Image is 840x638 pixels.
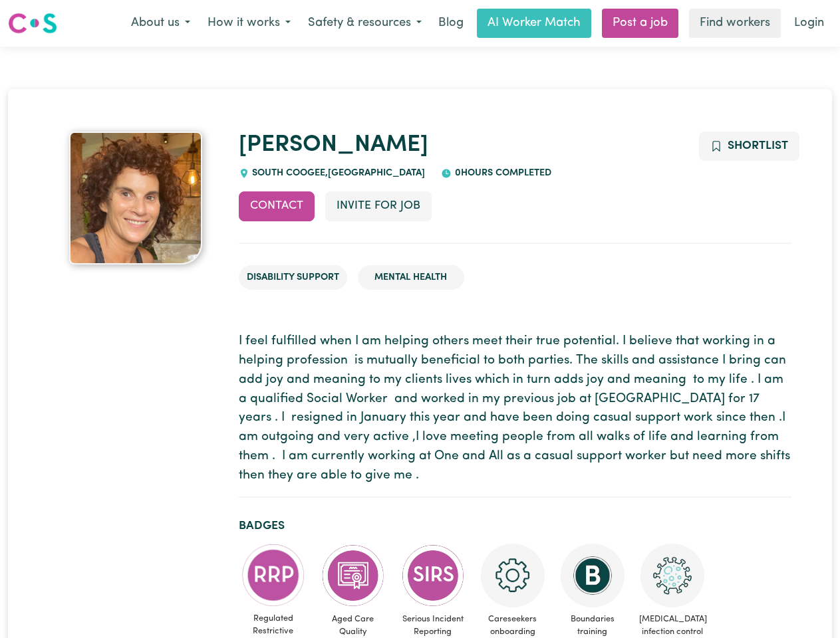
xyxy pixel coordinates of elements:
[69,132,202,265] img: Belinda
[728,140,788,152] span: Shortlist
[299,9,430,37] button: Safety & resources
[561,544,625,607] img: CS Academy: Boundaries in care and support work course completed
[689,9,781,38] a: Find workers
[699,132,799,161] button: Add to shortlist
[401,544,465,607] img: CS Academy: Serious Incident Reporting Scheme course completed
[239,332,791,485] p: I feel fulfilled when I am helping others meet their true potential. I believe that working in a ...
[49,132,223,265] a: Belinda's profile picture'
[8,11,57,35] img: Careseekers logo
[358,265,464,290] li: Mental Health
[8,8,57,39] a: Careseekers logo
[241,544,305,607] img: CS Academy: Regulated Restrictive Practices course completed
[239,134,428,157] a: [PERSON_NAME]
[122,9,199,37] button: About us
[481,544,545,607] img: CS Academy: Careseekers Onboarding course completed
[199,9,299,37] button: How it works
[640,544,704,607] img: CS Academy: COVID-19 Infection Control Training course completed
[321,544,385,607] img: CS Academy: Aged Care Quality Standards & Code of Conduct course completed
[249,168,426,178] span: SOUTH COOGEE , [GEOGRAPHIC_DATA]
[239,191,315,221] button: Contact
[325,191,432,221] button: Invite for Job
[239,519,791,533] h2: Badges
[477,9,591,38] a: AI Worker Match
[452,168,551,178] span: 0 hours completed
[239,265,347,290] li: Disability Support
[786,9,832,38] a: Login
[430,9,472,38] a: Blog
[602,9,678,38] a: Post a job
